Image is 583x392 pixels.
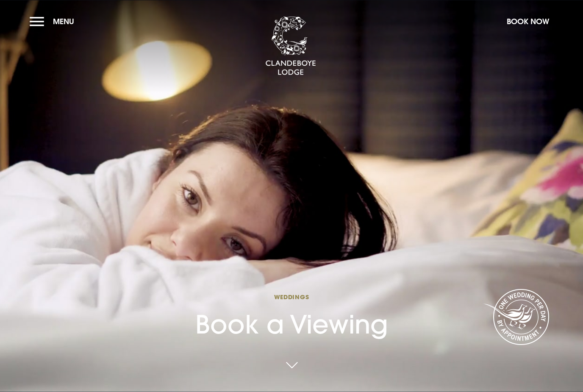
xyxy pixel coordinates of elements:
button: Book Now [502,12,553,31]
span: Menu [53,17,74,26]
button: Menu [30,12,78,31]
span: Weddings [195,293,388,301]
h1: Book a Viewing [195,293,388,339]
img: Clandeboye Lodge [265,17,316,76]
